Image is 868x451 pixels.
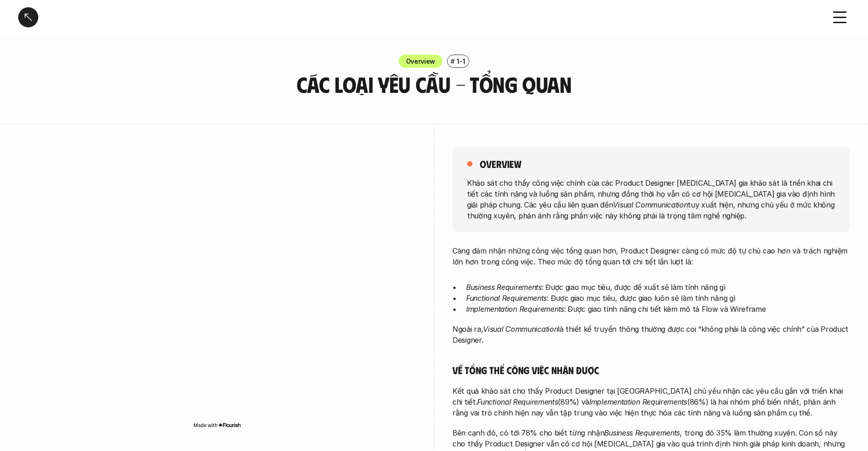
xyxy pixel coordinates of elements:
em: Implementation Requirements [466,304,564,314]
p: Overview [406,56,436,66]
img: Made with Flourish [193,421,241,429]
p: Khảo sát cho thấy công việc chính của các Product Designer [MEDICAL_DATA] gia khảo sát là triển k... [467,177,835,221]
p: Kết quả khảo sát cho thấy Product Designer tại [GEOGRAPHIC_DATA] chủ yếu nhận các yêu cầu gắn với... [452,385,850,418]
h5: overview [480,157,521,170]
em: Functional Requirements [477,397,558,406]
iframe: Interactive or visual content [18,147,416,420]
em: Business Requirements [466,283,542,292]
p: Càng đảm nhận những công việc tổng quan hơn, Product Designer càng có mức độ tự chủ cao hơn và tr... [452,245,850,267]
p: : Được giao mục tiêu, được giao luôn sẽ làm tính năng gì [466,293,850,304]
p: 1-1 [457,56,465,66]
p: : Được giao tính năng chi tiết kèm mô tả Flow và Wireframe [466,304,850,314]
h6: # [451,58,455,65]
em: Visual Communication [613,200,688,209]
em: Visual Communication [483,324,558,334]
em: Functional Requirements [466,294,547,303]
p: : Được giao mục tiêu, được đề xuất sẽ làm tính năng gì [466,282,850,293]
em: Implementation Requirements [589,397,687,406]
h5: Về tổng thể công việc nhận được [452,364,850,376]
h3: Các loại yêu cầu - Tổng quan [241,72,628,96]
em: Business Requirements [604,428,680,437]
p: Ngoài ra, là thiết kế truyền thông thường được coi “không phải là công việc chính” của Product De... [452,324,850,345]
